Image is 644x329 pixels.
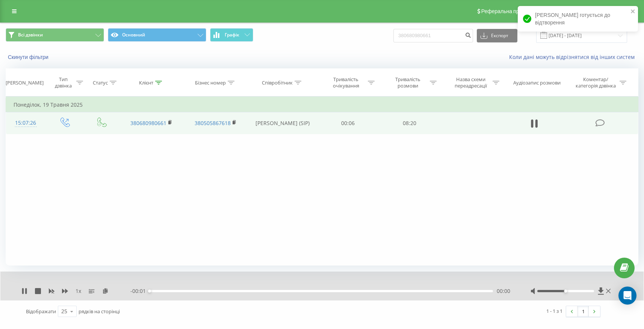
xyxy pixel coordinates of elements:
[61,308,67,315] div: 25
[518,6,638,32] div: [PERSON_NAME] готується до відтворення
[564,290,567,293] div: Accessibility label
[6,54,52,60] button: Скинути фільтри
[393,29,473,42] input: Пошук за номером
[93,80,108,86] div: Статус
[262,80,293,86] div: Співробітник
[513,80,561,86] div: Аудіозапис розмови
[618,287,636,305] div: Open Intercom Messenger
[108,28,206,42] button: Основний
[450,76,491,89] div: Назва схеми переадресації
[14,116,38,130] div: 15:07:26
[210,28,253,42] button: Графік
[630,8,636,15] button: close
[326,76,366,89] div: Тривалість очікування
[546,307,562,315] div: 1 - 1 з 1
[139,80,153,86] div: Клієнт
[388,76,428,89] div: Тривалість розмови
[130,119,166,127] a: 380680980661
[26,308,56,315] span: Відображати
[6,80,44,86] div: [PERSON_NAME]
[225,32,239,38] span: Графік
[76,287,81,295] span: 1 x
[477,29,517,42] button: Експорт
[195,80,226,86] div: Бізнес номер
[379,112,440,134] td: 08:20
[574,76,618,89] div: Коментар/категорія дзвінка
[248,112,317,134] td: [PERSON_NAME] (SIP)
[18,32,43,38] span: Всі дзвінки
[509,53,638,60] a: Коли дані можуть відрізнятися вiд інших систем
[6,97,638,112] td: Понеділок, 19 Травня 2025
[52,76,74,89] div: Тип дзвінка
[130,287,150,295] span: - 00:01
[577,306,589,317] a: 1
[481,8,537,14] span: Реферальна програма
[79,308,120,315] span: рядків на сторінці
[497,287,510,295] span: 00:00
[195,119,231,127] a: 380505867618
[6,28,104,42] button: Всі дзвінки
[148,290,151,293] div: Accessibility label
[317,112,379,134] td: 00:06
